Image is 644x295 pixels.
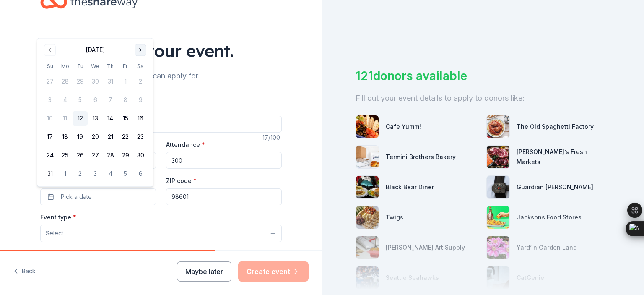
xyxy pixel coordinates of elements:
[40,39,282,63] div: Tell us about your event.
[118,148,133,163] button: 29
[44,44,56,56] button: Go to previous month
[57,167,73,182] button: 1
[356,146,379,168] img: photo for Termini Brothers Bakery
[487,146,509,168] img: photo for Chuck’s Fresh Markets
[118,111,133,126] button: 15
[103,62,118,70] th: Thursday
[487,176,509,198] img: photo for Guardian Angel Device
[73,111,88,126] button: 12
[118,62,133,70] th: Friday
[13,263,36,280] button: Back
[40,69,282,83] div: We'll find in-kind donations you can apply for.
[88,130,103,145] button: 20
[103,148,118,163] button: 28
[386,152,456,162] div: Termini Brothers Bakery
[166,177,197,185] label: ZIP code
[88,148,103,163] button: 27
[356,176,379,198] img: photo for Black Bear Diner
[487,115,509,138] img: photo for The Old Spaghetti Factory
[356,67,610,85] div: 121 donors available
[133,148,148,163] button: 30
[42,130,57,145] button: 17
[42,62,57,70] th: Sunday
[166,188,282,205] input: 12345 (U.S. only)
[517,182,593,192] div: Guardian [PERSON_NAME]
[73,130,88,145] button: 19
[166,152,282,169] input: 20
[42,148,57,163] button: 24
[73,148,88,163] button: 26
[61,192,92,202] span: Pick a date
[356,91,610,105] div: Fill out your event details to apply to donors like:
[133,167,148,182] button: 6
[517,122,594,132] div: The Old Spaghetti Factory
[88,167,103,182] button: 3
[133,111,148,126] button: 16
[177,261,231,282] button: Maybe later
[73,62,88,70] th: Tuesday
[118,130,133,145] button: 22
[57,148,73,163] button: 25
[356,115,379,138] img: photo for Cafe Yumm!
[517,147,610,167] div: [PERSON_NAME]’s Fresh Markets
[42,167,57,182] button: 31
[86,45,105,55] div: [DATE]
[386,122,421,132] div: Cafe Yumm!
[88,62,103,70] th: Wednesday
[57,62,73,70] th: Monday
[135,44,146,56] button: Go to next month
[133,62,148,70] th: Saturday
[40,188,156,205] button: Pick a date
[103,111,118,126] button: 14
[262,133,282,143] div: 17 /100
[40,225,282,242] button: Select
[40,116,282,133] input: Spring Fundraiser
[46,228,63,238] span: Select
[40,213,76,222] label: Event type
[118,167,133,182] button: 5
[103,167,118,182] button: 4
[88,111,103,126] button: 13
[386,182,434,192] div: Black Bear Diner
[166,141,205,149] label: Attendance
[57,130,73,145] button: 18
[73,167,88,182] button: 2
[133,130,148,145] button: 23
[103,130,118,145] button: 21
